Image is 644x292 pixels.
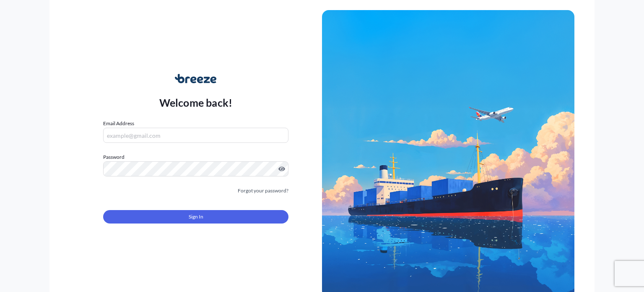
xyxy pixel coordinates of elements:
label: Password [103,153,288,161]
button: Sign In [103,210,288,224]
span: Sign In [189,213,203,221]
button: Show password [278,166,285,172]
label: Email Address [103,119,134,128]
a: Forgot your password? [238,187,288,195]
input: example@gmail.com [103,128,288,143]
p: Welcome back! [159,96,233,109]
